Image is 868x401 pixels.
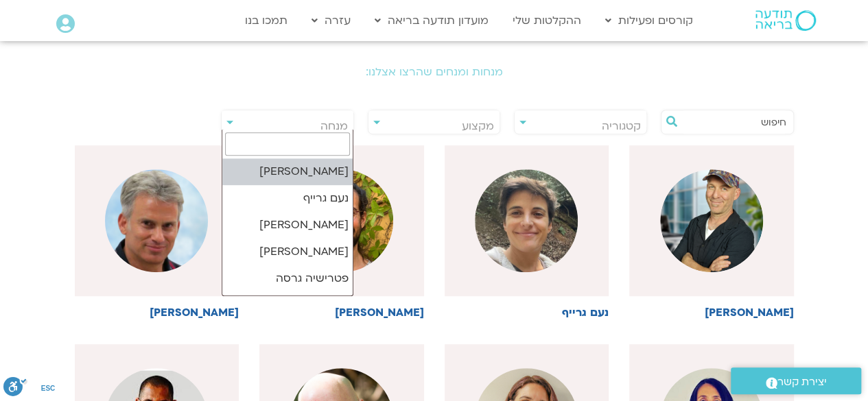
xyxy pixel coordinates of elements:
a: [PERSON_NAME] [629,145,794,319]
a: קורסים ופעילות [598,8,700,34]
a: מועדון תודעה בריאה [368,8,495,34]
span: מקצוע [462,119,494,134]
span: יצירת קשר [777,373,827,391]
h6: [PERSON_NAME] [75,306,239,319]
h6: נעם גרייף [445,306,609,319]
img: %D7%A2%D7%A0%D7%91%D7%A8-%D7%91%D7%A8-%D7%A7%D7%9E%D7%94.png [105,169,208,272]
li: [PERSON_NAME] [222,239,353,265]
li: [PERSON_NAME] [222,158,353,185]
a: עזרה [305,8,357,34]
a: ההקלטות שלי [506,8,588,34]
h6: [PERSON_NAME] [629,306,794,319]
img: %D7%96%D7%99%D7%95%D7%90%D7%9F-.png [660,169,763,272]
span: קטגוריה [602,119,641,134]
a: [PERSON_NAME] [75,145,239,319]
span: מנחה [320,119,348,134]
li: [PERSON_NAME] [222,212,353,239]
a: תמכו בנו [238,8,294,34]
img: %D7%A0%D7%A2%D7%9D-%D7%92%D7%A8%D7%99%D7%99%D7%A3-1.jpg [475,169,578,272]
h2: מנחות ומנחים שהרצו אצלנו: [50,66,819,78]
li: נעם גרייף [222,185,353,212]
a: יצירת קשר [731,367,861,394]
input: חיפוש [682,110,786,134]
a: [PERSON_NAME] [259,145,424,319]
h6: [PERSON_NAME] [259,306,424,319]
li: דקלה שיר [222,292,353,319]
img: תודעה בריאה [755,10,816,31]
a: נעם גרייף [445,145,609,319]
li: פטרישיה גרסה [222,265,353,292]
